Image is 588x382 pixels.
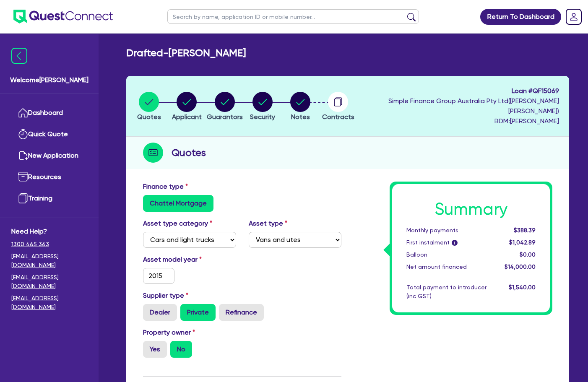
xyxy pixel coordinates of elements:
[514,227,536,234] span: $388.39
[400,250,494,259] div: Balloon
[143,182,188,192] label: Finance type
[563,6,585,28] a: Dropdown toggle
[170,341,192,358] label: No
[11,166,87,188] a: Resources
[290,91,311,122] button: Notes
[18,151,28,161] img: new-application
[180,304,216,321] label: Private
[509,239,536,246] span: $1,042.89
[143,304,177,321] label: Dealer
[11,273,87,291] a: [EMAIL_ADDRESS][DOMAIN_NAME]
[359,116,559,126] span: BDM: [PERSON_NAME]
[172,113,202,121] span: Applicant
[11,124,87,145] a: Quick Quote
[250,113,275,121] span: Security
[143,143,163,163] img: step-icon
[505,263,536,270] span: $14,000.00
[11,188,87,209] a: Training
[322,91,355,122] button: Contracts
[18,129,28,139] img: quick-quote
[11,252,87,270] a: [EMAIL_ADDRESS][DOMAIN_NAME]
[137,91,161,122] button: Quotes
[137,113,161,121] span: Quotes
[172,91,202,122] button: Applicant
[207,113,243,121] span: Guarantors
[18,172,28,182] img: resources
[219,304,264,321] label: Refinance
[11,226,87,236] span: Need Help?
[249,218,287,229] label: Asset type
[400,238,494,247] div: First instalment
[143,327,195,338] label: Property owner
[388,97,559,115] span: Simple Finance Group Australia Pty Ltd ( [PERSON_NAME] [PERSON_NAME] )
[11,241,49,247] tcxspan: Call 1300 465 363 via 3CX
[250,91,276,122] button: Security
[400,226,494,235] div: Monthly payments
[167,9,419,24] input: Search by name, application ID or mobile number...
[400,262,494,271] div: Net amount financed
[11,48,27,64] img: icon-menu-close
[406,199,536,219] h1: Summary
[11,145,87,166] a: New Application
[126,47,246,59] h2: Drafted - [PERSON_NAME]
[400,283,494,301] div: Total payment to introducer (inc GST)
[13,10,113,23] img: quest-connect-logo-blue
[480,9,561,25] a: Return To Dashboard
[172,145,206,160] h2: Quotes
[137,255,242,265] label: Asset model year
[452,240,458,246] span: i
[291,113,310,121] span: Notes
[143,195,213,212] label: Chattel Mortgage
[143,341,167,358] label: Yes
[322,113,354,121] span: Contracts
[10,75,88,85] span: Welcome [PERSON_NAME]
[11,102,87,124] a: Dashboard
[143,291,188,301] label: Supplier type
[18,193,28,203] img: training
[143,218,212,229] label: Asset type category
[509,284,536,291] span: $1,540.00
[11,294,87,312] a: [EMAIL_ADDRESS][DOMAIN_NAME]
[206,91,243,122] button: Guarantors
[520,251,536,258] span: $0.00
[359,86,559,96] span: Loan # QF15069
